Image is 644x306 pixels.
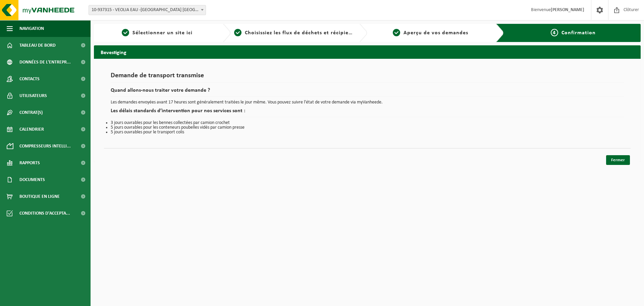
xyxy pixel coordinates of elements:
h1: Demande de transport transmise [111,72,624,83]
span: Contacts [19,71,40,87]
span: Conditions d'accepta... [19,205,70,222]
li: 5 jours ouvrables pour le transport colis [111,130,624,135]
a: 3Aperçu de vos demandes [371,29,491,37]
span: 3 [393,29,400,36]
span: Aperçu de vos demandes [404,30,468,36]
span: Sélectionner un site ici [132,30,193,36]
li: 5 jours ouvrables pour les conteneurs poubelles vidés par camion presse [111,125,624,130]
h2: Quand allons-nous traiter votre demande ? [111,88,624,97]
span: Tableau de bord [19,37,56,54]
span: Boutique en ligne [19,188,60,205]
span: 1 [122,29,129,36]
span: 4 [551,29,558,36]
li: 3 jours ouvrables pour les bennes collectées par camion crochet [111,121,624,125]
span: 2 [234,29,241,36]
iframe: chat widget [3,291,112,306]
h2: Bevestiging [94,45,641,58]
strong: [PERSON_NAME] [551,7,584,12]
span: Calendrier [19,121,44,138]
span: Documents [19,171,45,188]
span: Utilisateurs [19,87,47,104]
a: 1Sélectionner un site ici [97,29,217,37]
a: Fermer [606,155,630,165]
span: Navigation [19,20,44,37]
a: 2Choisissiez les flux de déchets et récipients [234,29,354,37]
span: 10-937315 - VEOLIA EAU -ARTOIS DOUAISIS - LENS [89,5,206,15]
span: Compresseurs intelli... [19,138,71,155]
span: Contrat(s) [19,104,43,121]
h2: Les délais standards d’intervention pour nos services sont : [111,108,624,117]
span: Données de l'entrepr... [19,54,71,71]
span: 10-937315 - VEOLIA EAU -ARTOIS DOUAISIS - LENS [89,5,206,15]
span: Confirmation [561,30,596,36]
p: Les demandes envoyées avant 17 heures sont généralement traitées le jour même. Vous pouvez suivre... [111,100,624,105]
span: Rapports [19,155,40,171]
span: Choisissiez les flux de déchets et récipients [245,30,357,36]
